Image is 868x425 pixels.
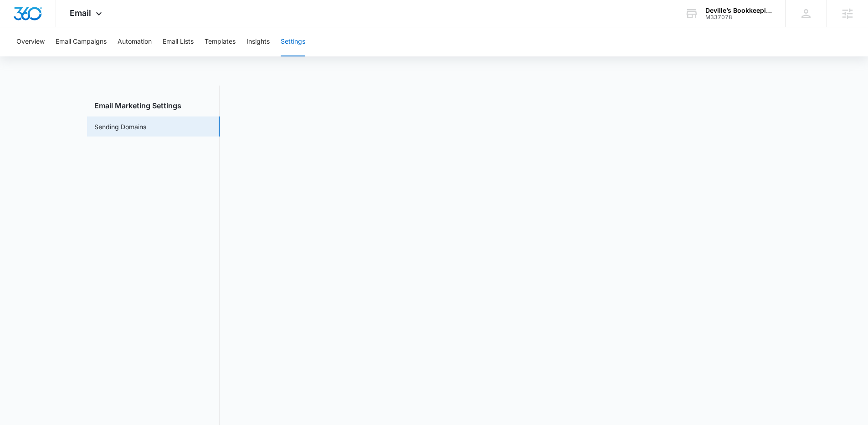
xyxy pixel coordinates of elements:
[705,14,772,20] div: account id
[705,7,772,14] div: account name
[281,27,305,56] button: Settings
[87,100,220,111] h3: Email Marketing Settings
[205,27,236,56] button: Templates
[56,27,107,56] button: Email Campaigns
[118,27,152,56] button: Automation
[163,27,194,56] button: Email Lists
[94,122,146,132] a: Sending Domains
[70,8,91,18] span: Email
[16,27,45,56] button: Overview
[247,27,270,56] button: Insights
